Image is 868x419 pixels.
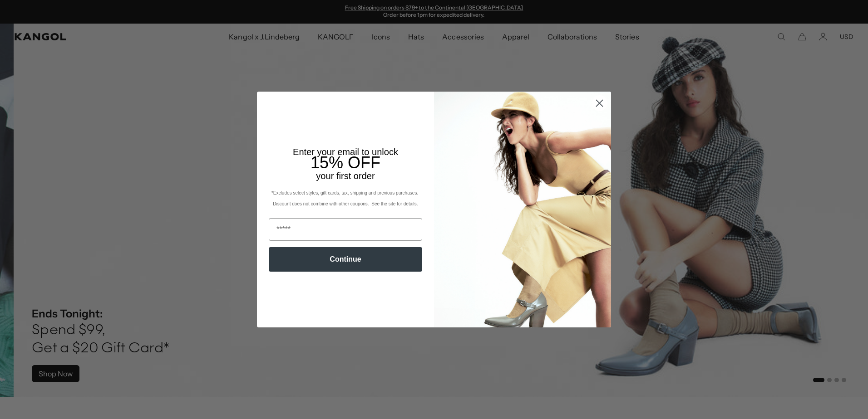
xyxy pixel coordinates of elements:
span: your first order [316,171,375,181]
button: Close dialog [592,95,607,111]
span: 15% OFF [311,153,380,172]
span: *Excludes select styles, gift cards, tax, shipping and previous purchases. Discount does not comb... [271,190,419,206]
button: Continue [269,247,422,272]
img: 93be19ad-e773-4382-80b9-c9d740c9197f.jpeg [434,92,611,327]
span: Enter your email to unlock [293,147,398,157]
input: Email [269,218,422,241]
